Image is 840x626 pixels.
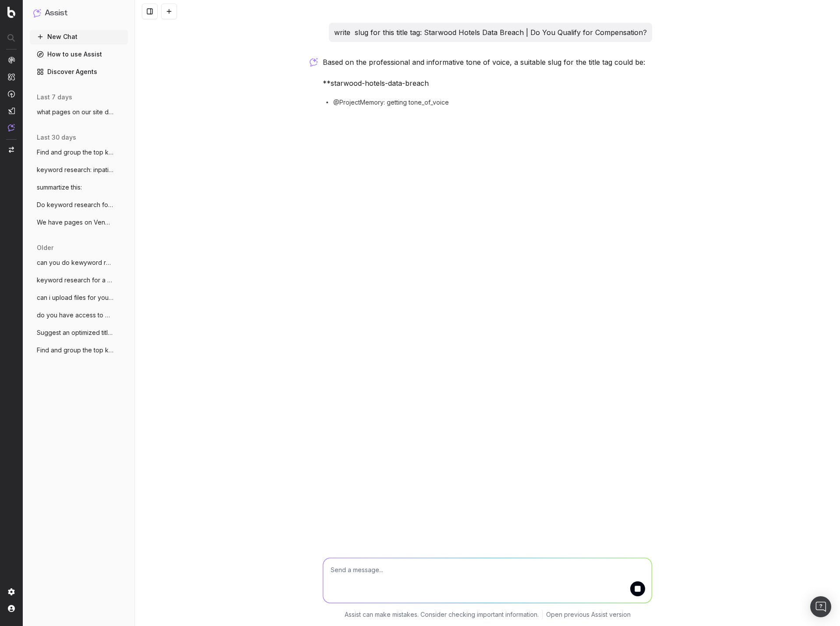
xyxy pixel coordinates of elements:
p: write slug for this title tag: Starwood Hotels Data Breach | Do You Qualify for Compensation? [334,26,647,39]
button: Assist [33,7,124,19]
img: Activation [8,90,15,98]
span: Find and group the top keywords for acco [37,346,114,355]
button: New Chat [30,30,128,44]
span: what pages on our site deal with shift d [37,108,114,116]
img: My account [8,605,15,612]
button: summartize this: [30,180,128,194]
button: Suggest an optimized title and descripti [30,326,128,340]
button: Find and group the top keywords for acco [30,343,128,357]
img: Switch project [9,147,14,153]
span: @ProjectMemory: getting tone_of_voice [333,98,449,107]
button: We have pages on Venmo and CashApp refer [30,215,128,229]
a: Discover Agents [30,65,128,79]
img: Botify assist logo [310,58,318,67]
p: Assist can make mistakes. Consider checking important information. [345,610,539,619]
img: Setting [8,588,15,595]
img: Assist [33,9,41,17]
p: **starwood-hotels-data-breach [323,77,652,89]
a: Open previous Assist version [546,610,631,619]
span: keyword research: inpatient rehab [37,165,114,174]
span: last 30 days [37,133,76,142]
button: can i upload files for you to analyze [30,291,128,305]
span: summartize this: [37,183,82,192]
span: We have pages on Venmo and CashApp refer [37,218,114,227]
img: Analytics [8,56,15,63]
img: Intelligence [8,73,15,81]
button: keyword research: inpatient rehab [30,163,128,177]
a: How to use Assist [30,47,128,61]
span: last 7 days [37,93,72,102]
span: Find and group the top keywords for sta [37,148,114,157]
span: Do keyword research for a lawsuit invest [37,200,114,209]
button: what pages on our site deal with shift d [30,105,128,119]
span: older [37,243,53,252]
span: can you do kewyword research for this pa [37,258,114,267]
div: Open Intercom Messenger [810,596,831,617]
span: Suggest an optimized title and descripti [37,328,114,337]
h1: Assist [45,7,67,19]
button: do you have access to my SEM Rush data [30,308,128,322]
span: keyword research for a page about a mass [37,276,114,285]
img: Studio [8,107,15,114]
img: Assist [8,124,15,131]
button: Do keyword research for a lawsuit invest [30,198,128,212]
img: Botify logo [7,7,15,18]
button: Find and group the top keywords for sta [30,145,128,159]
button: keyword research for a page about a mass [30,273,128,287]
button: can you do kewyword research for this pa [30,256,128,270]
span: can i upload files for you to analyze [37,293,114,302]
span: do you have access to my SEM Rush data [37,311,114,320]
p: Based on the professional and informative tone of voice, a suitable slug for the title tag could be: [323,56,652,68]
